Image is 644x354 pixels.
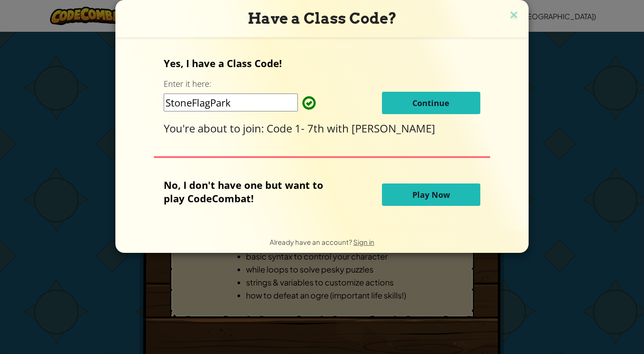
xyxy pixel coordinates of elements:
[412,189,450,200] span: Play Now
[164,78,211,90] label: Enter it here:
[508,9,520,22] img: close icon
[327,121,352,136] span: with
[270,238,353,246] span: Already have an account?
[164,178,337,205] p: No, I don't have one but want to play CodeCombat!
[164,121,267,136] span: You're about to join:
[352,121,435,136] span: [PERSON_NAME]
[164,56,480,70] p: Yes, I have a Class Code!
[412,98,449,108] span: Continue
[382,92,480,114] button: Continue
[267,121,327,136] span: Code 1- 7th
[382,183,480,206] button: Play Now
[248,9,397,27] span: Have a Class Code?
[353,238,374,246] a: Sign in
